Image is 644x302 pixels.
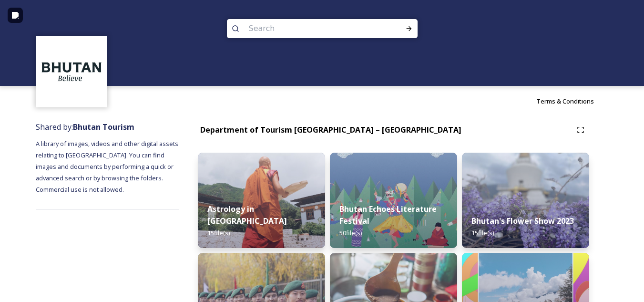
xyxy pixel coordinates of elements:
[207,229,230,237] span: 15 file(s)
[36,139,180,194] span: A library of images, videos and other digital assets relating to [GEOGRAPHIC_DATA]. You can find ...
[36,122,134,132] span: Shared by:
[73,122,134,132] strong: Bhutan Tourism
[471,229,494,237] span: 15 file(s)
[200,125,461,135] strong: Department of Tourism [GEOGRAPHIC_DATA] – [GEOGRAPHIC_DATA]
[244,18,375,39] input: Search
[471,216,574,226] strong: Bhutan's Flower Show 2023
[536,95,608,107] a: Terms & Conditions
[37,37,106,106] img: BT_Logo_BB_Lockup_CMYK_High%2520Res.jpg
[462,153,589,248] img: Bhutan%2520Flower%2520Show2.jpg
[198,153,325,248] img: _SCH1465.jpg
[339,204,437,226] strong: Bhutan Echoes Literature Festival
[330,153,457,248] img: Bhutan%2520Echoes7.jpg
[536,97,594,105] span: Terms & Conditions
[207,204,287,226] strong: Astrology in [GEOGRAPHIC_DATA]
[339,229,362,237] span: 50 file(s)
